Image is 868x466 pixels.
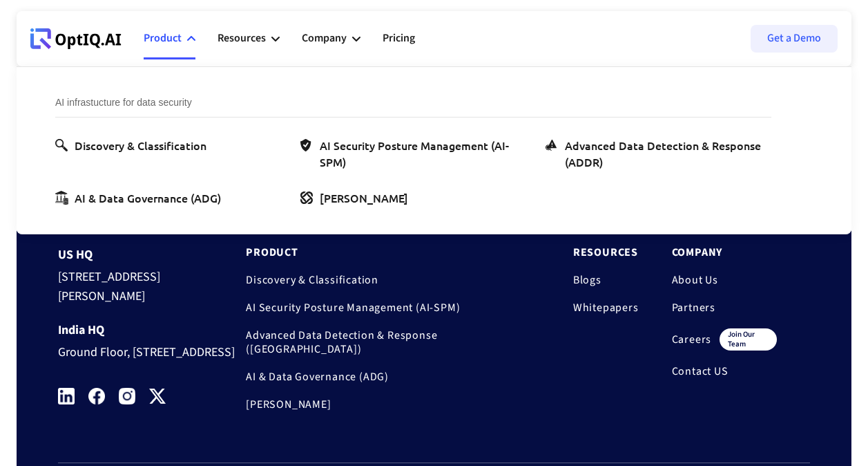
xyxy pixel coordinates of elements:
a: Advanced Data Detection & Response (ADDR) [546,137,771,170]
a: [PERSON_NAME] [246,398,539,411]
a: Partners [672,301,777,315]
div: Product [144,18,195,59]
a: Careers [672,333,712,346]
a: Pricing [383,18,415,59]
div: Discovery & Classification [75,137,206,153]
div: Resources [218,18,280,59]
a: Company [672,245,777,259]
a: Contact US [672,364,777,378]
a: Blogs [573,273,639,287]
div: Company [302,18,360,59]
a: Get a Demo [751,25,838,53]
a: Whitepapers [573,301,639,315]
div: AI Security Posture Management (AI-SPM) [320,137,521,170]
a: [PERSON_NAME] [300,189,414,206]
div: Resources [218,29,266,48]
div: Product [144,29,182,48]
a: Webflow Homepage [30,18,122,59]
a: AI & Data Governance (ADG) [246,370,539,384]
a: Resources [573,245,639,259]
a: Discovery & Classification [55,137,212,153]
div: [PERSON_NAME] [320,189,408,206]
div: join our team [720,328,777,351]
a: AI & Data Governance (ADG) [55,189,226,206]
a: Advanced Data Detection & Response ([GEOGRAPHIC_DATA]) [246,328,539,356]
a: About Us [672,273,777,287]
div: Advanced Data Detection & Response (ADDR) [565,137,766,170]
div: Company [302,29,347,48]
nav: Product [17,66,851,234]
div: India HQ [58,324,246,337]
a: AI Security Posture Management (AI-SPM) [300,137,526,170]
div: AI & Data Governance (ADG) [75,189,221,206]
a: Product [246,245,539,259]
div: AI infrastucture for data security [55,95,771,118]
div: US HQ [58,248,246,262]
div: Ground Floor, [STREET_ADDRESS] [58,337,246,363]
a: AI Security Posture Management (AI-SPM) [246,301,539,315]
a: Discovery & Classification [246,273,539,287]
div: [STREET_ADDRESS][PERSON_NAME] [58,262,246,308]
